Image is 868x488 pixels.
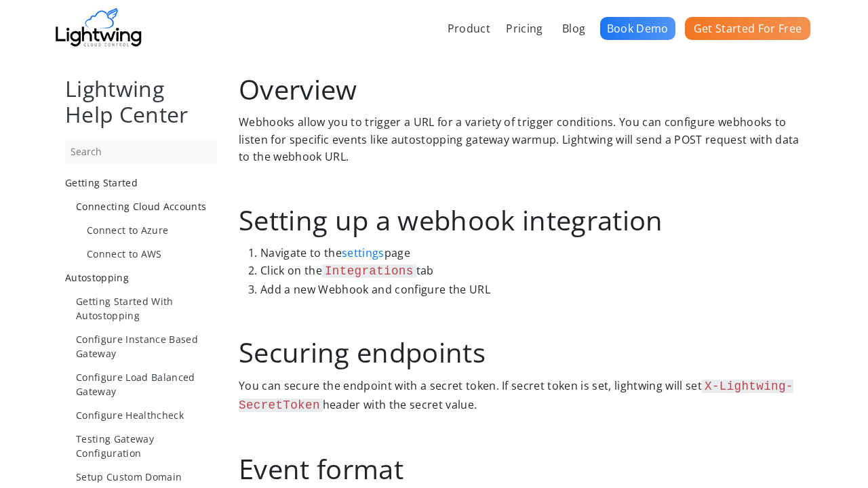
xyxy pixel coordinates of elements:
code: Integrations [322,264,416,278]
p: You can secure the endpoint with a secret token. If secret token is set, lightwing will set heade... [239,377,803,415]
li: Navigate to the page [260,245,803,262]
li: Add a new Webhook and configure the URL [260,281,803,299]
span: Connecting Cloud Accounts [76,200,206,213]
a: Connect to AWS [87,247,217,261]
a: Lightwing Help Center [65,74,189,129]
span: Getting Started [65,176,138,189]
h1: Overview [239,76,803,103]
input: Search [65,139,217,164]
h1: Setting up a webhook integration [239,207,803,234]
a: Blog [557,14,590,43]
h1: Event format [239,455,803,483]
a: Getting Started With Autostopping [76,294,217,323]
a: Setup Custom Domain [76,470,217,484]
a: Configure Healthcheck [76,408,217,422]
a: settings [342,245,384,260]
a: Testing Gateway Configuration [76,432,217,460]
a: Book Demo [600,17,675,40]
span: Autostopping [65,271,129,284]
a: Pricing [501,14,547,43]
p: Webhooks allow you to trigger a URL for a variety of trigger conditions. You can configure webhoo... [239,114,803,166]
a: Configure Load Balanced Gateway [76,370,217,399]
a: Product [443,14,495,43]
a: Connect to Azure [87,223,217,237]
li: Click on the tab [260,262,803,281]
a: Configure Instance Based Gateway [76,332,217,361]
a: Get Started For Free [685,17,810,40]
h1: Securing endpoints [239,339,803,366]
